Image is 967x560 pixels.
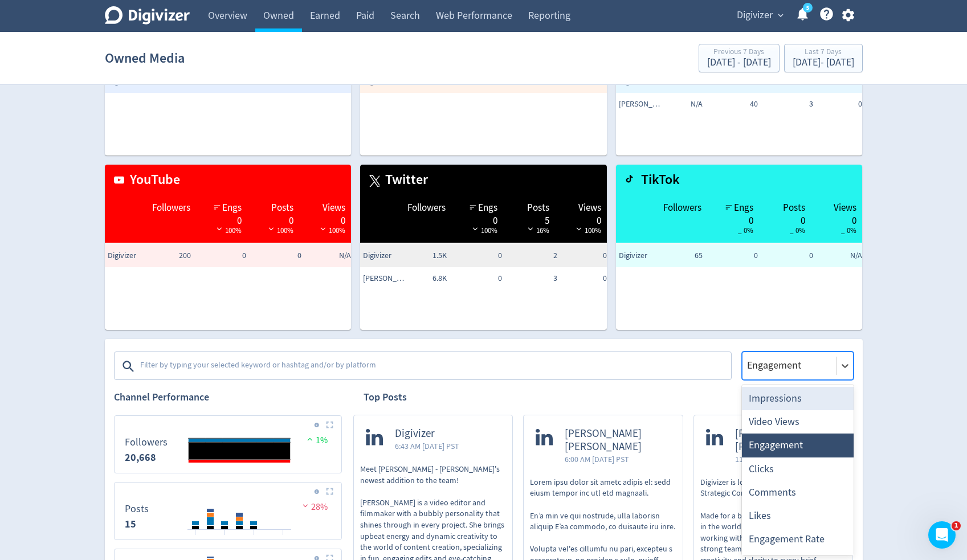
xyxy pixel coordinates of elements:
[395,440,459,452] span: 6:43 AM [DATE] PST
[202,214,242,223] div: 0
[317,224,329,233] img: negative-performance-white.svg
[249,244,304,267] td: 0
[705,93,761,116] td: 40
[733,6,786,24] button: Digivizer
[152,201,190,215] span: Followers
[783,201,805,215] span: Posts
[105,165,352,330] table: customized table
[713,214,753,223] div: 0
[527,201,549,215] span: Posts
[560,244,615,267] td: 0
[395,427,459,440] span: Digivizer
[105,40,185,76] h1: Owned Media
[360,165,607,330] table: customized table
[650,244,705,267] td: 65
[806,4,809,12] text: 5
[271,201,293,215] span: Posts
[108,250,153,261] span: Digivizer
[323,201,345,215] span: Views
[214,226,242,235] span: 100%
[560,267,615,290] td: 0
[304,244,360,267] td: N/A
[578,201,601,215] span: Views
[326,488,333,495] img: Placeholder
[394,267,450,290] td: 6.8K
[619,250,664,261] span: Digivizer
[380,170,428,190] span: Twitter
[565,427,671,453] span: [PERSON_NAME] [PERSON_NAME]
[707,48,771,58] div: Previous 7 Days
[505,244,560,267] td: 2
[214,224,225,233] img: negative-performance-white.svg
[125,436,168,449] dt: Followers
[124,170,180,190] span: YouTube
[742,434,854,457] div: Engagement
[119,487,337,535] svg: Posts 15
[742,504,854,528] div: Likes
[470,226,497,235] span: 100%
[525,224,536,233] img: negative-performance-white.svg
[734,201,753,215] span: Engs
[194,244,249,267] td: 0
[761,244,816,267] td: 0
[253,214,293,223] div: 0
[737,6,773,24] span: Digivizer
[247,534,261,542] text: 08/08
[326,421,333,428] img: Placeholder
[300,501,311,510] img: negative-performance.svg
[139,244,194,267] td: 200
[952,521,961,530] span: 1
[742,481,854,504] div: Comments
[276,534,290,542] text: 10/08
[816,244,871,267] td: N/A
[470,224,481,233] img: negative-performance-white.svg
[450,244,505,267] td: 0
[304,435,328,446] span: 1%
[189,534,203,542] text: 04/08
[663,201,701,215] span: Followers
[407,201,446,215] span: Followers
[793,58,854,68] div: [DATE] - [DATE]
[363,273,409,284] span: Emma Lo Russo
[816,93,871,116] td: 0
[738,226,753,235] span: _ 0%
[304,435,316,443] img: positive-performance.svg
[735,427,841,453] span: [PERSON_NAME] [PERSON_NAME]
[364,390,407,404] h2: Top Posts
[790,226,805,235] span: _ 0%
[478,201,497,215] span: Engs
[742,528,854,551] div: Engagement Rate
[305,214,345,223] div: 0
[841,226,856,235] span: _ 0%
[761,93,816,116] td: 3
[125,451,156,464] strong: 20,668
[928,521,956,549] iframe: Intercom live chat
[735,453,841,465] span: 11:00 AM [DATE] PST
[635,170,680,190] span: TikTok
[363,250,409,261] span: Digivizer
[394,244,450,267] td: 1.5K
[218,534,232,542] text: 06/08
[266,226,293,235] span: 100%
[266,224,277,233] img: negative-performance-white.svg
[222,201,242,215] span: Engs
[114,390,342,404] h2: Channel Performance
[650,93,705,116] td: N/A
[742,457,854,481] div: Clicks
[817,214,857,223] div: 0
[450,267,505,290] td: 0
[707,58,771,68] div: [DATE] - [DATE]
[619,99,664,110] span: Emma Lo Russo
[317,226,345,235] span: 100%
[765,214,805,223] div: 0
[616,165,863,330] table: customized table
[705,244,761,267] td: 0
[565,453,671,465] span: 6:00 AM [DATE] PST
[573,224,585,233] img: negative-performance-white.svg
[119,420,337,468] svg: Followers 20,668
[803,3,813,13] a: 5
[742,410,854,434] div: Video Views
[561,214,601,223] div: 0
[793,48,854,58] div: Last 7 Days
[834,201,856,215] span: Views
